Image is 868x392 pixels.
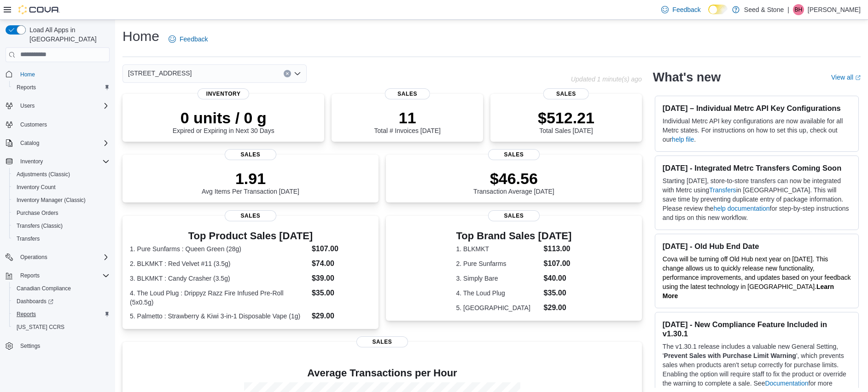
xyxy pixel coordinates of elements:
[17,340,110,352] span: Settings
[663,163,851,173] h3: [DATE] - Integrated Metrc Transfers Coming Soon
[17,138,110,149] span: Catalog
[13,283,110,294] span: Canadian Compliance
[17,270,110,281] span: Reports
[713,205,769,212] a: help documentation
[2,269,113,282] button: Reports
[17,100,110,111] span: Users
[488,210,540,221] span: Sales
[312,288,371,299] dd: $35.00
[130,259,308,268] dt: 2. BLKMKT : Red Velvet #11 (3.5g)
[130,288,308,307] dt: 4. The Loud Plug : Drippyz Razz Fire Infused Pre-Roll (5x0.5g)
[165,30,211,48] a: Feedback
[663,283,834,300] a: Learn More
[13,296,57,307] a: Dashboards
[13,322,68,333] a: [US_STATE] CCRS
[384,88,430,99] span: Sales
[17,156,47,167] button: Inventory
[9,219,113,232] button: Transfers (Classic)
[13,233,110,244] span: Transfers
[17,84,36,91] span: Reports
[456,274,540,283] dt: 3. Simply Bare
[17,196,86,204] span: Inventory Manager (Classic)
[855,75,861,81] svg: External link
[708,5,728,14] input: Dark Mode
[17,252,51,263] button: Operations
[20,158,43,165] span: Inventory
[17,209,58,217] span: Purchase Orders
[13,195,110,206] span: Inventory Manager (Classic)
[130,231,371,242] h3: Top Product Sales [DATE]
[13,283,75,294] a: Canadian Compliance
[128,68,192,79] span: [STREET_ADDRESS]
[663,116,851,144] p: Individual Metrc API key configurations are now available for all Metrc states. For instructions ...
[9,308,113,321] button: Reports
[831,74,861,81] a: View allExternal link
[312,243,371,254] dd: $107.00
[2,118,113,131] button: Customers
[663,242,851,251] h3: [DATE] - Old Hub End Date
[17,270,43,281] button: Reports
[2,99,113,112] button: Users
[2,68,113,81] button: Home
[795,4,803,15] span: Bh
[13,169,110,180] span: Adjustments (Classic)
[9,282,113,295] button: Canadian Compliance
[663,176,851,222] p: Starting [DATE], store-to-store transfers can now be integrated with Metrc using in [GEOGRAPHIC_D...
[356,336,408,347] span: Sales
[202,169,299,188] p: 1.91
[173,109,274,134] div: Expired or Expiring in Next 30 Days
[456,288,540,298] dt: 4. The Loud Plug
[17,311,36,318] span: Reports
[544,273,572,284] dd: $40.00
[17,156,110,167] span: Inventory
[672,5,700,14] span: Feedback
[225,149,276,160] span: Sales
[9,321,113,334] button: [US_STATE] CCRS
[672,136,694,143] a: help file
[13,82,40,93] a: Reports
[13,182,110,193] span: Inventory Count
[2,137,113,150] button: Catalog
[17,184,56,191] span: Inventory Count
[544,288,572,299] dd: $35.00
[787,4,789,15] p: |
[17,171,70,178] span: Adjustments (Classic)
[17,222,63,230] span: Transfers (Classic)
[17,298,53,305] span: Dashboards
[544,258,572,269] dd: $107.00
[20,254,47,261] span: Operations
[17,235,40,242] span: Transfers
[17,340,44,352] a: Settings
[26,25,110,44] span: Load All Apps in [GEOGRAPHIC_DATA]
[312,258,371,269] dd: $74.00
[2,251,113,264] button: Operations
[20,139,39,147] span: Catalog
[663,255,851,290] span: Cova will be turning off Old Hub next year on [DATE]. This change allows us to quickly release ne...
[808,4,861,15] p: [PERSON_NAME]
[664,352,796,359] strong: Prevent Sales with Purchase Limit Warning
[198,88,249,99] span: Inventory
[456,244,540,254] dt: 1. BLKMKT
[17,100,38,111] button: Users
[17,69,39,80] a: Home
[658,0,704,19] a: Feedback
[473,169,554,188] p: $46.56
[225,210,276,221] span: Sales
[17,252,110,263] span: Operations
[13,220,66,231] a: Transfers (Classic)
[9,194,113,207] button: Inventory Manager (Classic)
[793,4,804,15] div: Bailey howes
[122,27,159,46] h1: Home
[544,243,572,254] dd: $113.00
[13,322,110,333] span: Washington CCRS
[744,4,784,15] p: Seed & Stone
[130,311,308,321] dt: 5. Palmetto : Strawberry & Kiwi 3-in-1 Disposable Vape (1g)
[294,70,301,77] button: Open list of options
[538,109,594,127] p: $512.21
[473,169,554,195] div: Transaction Average [DATE]
[13,82,110,93] span: Reports
[17,323,64,331] span: [US_STATE] CCRS
[9,181,113,194] button: Inventory Count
